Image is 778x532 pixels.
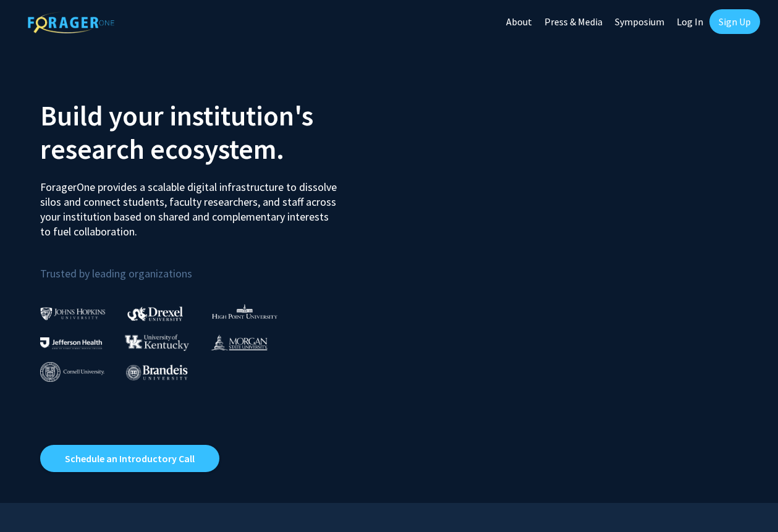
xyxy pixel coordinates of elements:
[212,304,277,319] img: High Point University
[211,334,268,350] img: Morgan State University
[40,337,102,349] img: Thomas Jefferson University
[40,249,380,283] p: Trusted by leading organizations
[125,334,189,351] img: University of Kentucky
[28,12,114,33] img: ForagerOne Logo
[40,445,219,472] a: Opens in a new tab
[40,362,104,382] img: Cornell University
[126,365,188,380] img: Brandeis University
[127,306,183,321] img: Drexel University
[40,307,106,320] img: Johns Hopkins University
[40,171,339,239] p: ForagerOne provides a scalable digital infrastructure to dissolve silos and connect students, fac...
[40,99,380,166] h2: Build your institution's research ecosystem.
[709,9,760,34] a: Sign Up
